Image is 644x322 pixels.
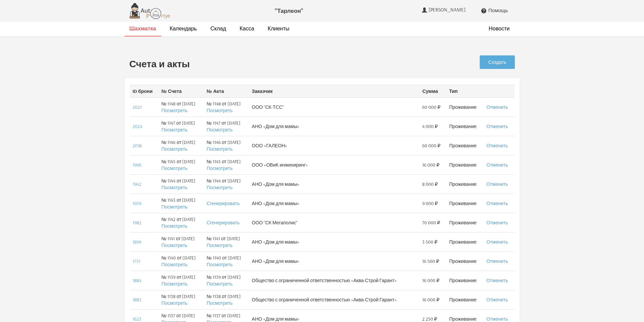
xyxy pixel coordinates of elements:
[447,271,484,290] td: Проживание
[129,25,156,32] a: Шахматка
[204,117,249,136] td: № 1147 от [DATE]
[159,155,204,174] td: № 1145 от [DATE]
[447,174,484,194] td: Проживание
[204,232,249,251] td: № 1141 от [DATE]
[133,123,142,129] a: 2024
[133,104,142,110] a: 2021
[486,277,508,283] a: Отменить
[447,117,484,136] td: Проживание
[170,25,197,32] a: Календарь
[422,200,438,207] span: 9 000 ₽
[447,290,484,309] td: Проживание
[447,85,484,97] th: Тип
[486,316,508,322] a: Отменить
[161,127,187,133] a: Посмотреть
[161,165,187,171] a: Посмотреть
[422,219,440,226] span: 70 000 ₽
[130,85,159,97] th: ID брони
[207,262,233,268] a: Посмотреть
[486,200,508,206] a: Отменить
[159,85,204,97] th: № Счета
[159,117,204,136] td: № 1147 от [DATE]
[481,8,487,14] i: 
[207,281,233,287] a: Посмотреть
[486,258,508,264] a: Отменить
[486,220,508,226] a: Отменить
[204,97,249,117] td: № 1148 от [DATE]
[210,25,226,32] a: Склад
[129,59,416,69] h2: Счета и акты
[204,174,249,194] td: № 1144 от [DATE]
[249,117,420,136] td: АНО «Дом для мамы»
[159,136,204,155] td: № 1146 от [DATE]
[249,194,420,213] td: АНО «Дом для мамы»
[486,123,508,129] a: Отменить
[161,204,187,210] a: Посмотреть
[429,7,467,13] span: [PERSON_NAME]
[488,7,508,14] span: Помощь
[159,271,204,290] td: № 1139 от [DATE]
[204,85,249,97] th: № Акта
[207,242,233,248] a: Посмотреть
[159,194,204,213] td: № 1143 от [DATE]
[133,277,141,283] a: 1884
[249,85,420,97] th: Заказчик
[129,25,156,32] strong: Шахматка
[207,200,240,206] a: Сгенерировать
[207,127,233,133] a: Посмотреть
[161,262,187,268] a: Посмотреть
[159,213,204,232] td: № 1142 от [DATE]
[133,239,141,245] a: 1899
[249,213,420,232] td: ООО "СК Мегаполис"
[249,251,420,271] td: АНО «Дом для мамы»
[249,155,420,174] td: ООО «ОВиК-инжиниринг»
[268,25,289,32] a: Клиенты
[204,136,249,155] td: № 1146 от [DATE]
[161,242,187,248] a: Посмотреть
[204,155,249,174] td: № 1145 от [DATE]
[159,174,204,194] td: № 1144 от [DATE]
[133,220,141,226] a: 1982
[422,296,439,303] span: 16 000 ₽
[161,107,187,114] a: Посмотреть
[422,181,438,188] span: 8 000 ₽
[420,85,446,97] th: Сумма
[486,239,508,245] a: Отменить
[486,181,508,187] a: Отменить
[422,142,440,149] span: 60 000 ₽
[159,232,204,251] td: № 1141 от [DATE]
[133,143,142,149] a: 2018
[207,184,233,191] a: Посмотреть
[159,97,204,117] td: № 1148 от [DATE]
[422,162,439,168] span: 16 000 ₽
[447,232,484,251] td: Проживание
[204,251,249,271] td: № 1140 от [DATE]
[133,297,141,303] a: 1883
[422,258,439,265] span: 16 500 ₽
[161,146,187,152] a: Посмотреть
[422,123,438,130] span: 4 000 ₽
[486,297,508,303] a: Отменить
[486,162,508,168] a: Отменить
[204,290,249,309] td: № 1138 от [DATE]
[486,104,508,110] a: Отменить
[447,194,484,213] td: Проживание
[422,104,440,110] span: 60 000 ₽
[249,97,420,117] td: ООО "СК-ТСС"
[422,239,437,245] span: 3 500 ₽
[447,136,484,155] td: Проживание
[159,290,204,309] td: № 1138 от [DATE]
[207,300,233,306] a: Посмотреть
[480,55,515,69] a: Создать
[249,232,420,251] td: АНО «Дом для мамы»
[204,271,249,290] td: № 1139 от [DATE]
[447,155,484,174] td: Проживание
[249,271,420,290] td: Общество с ограниченной ответственностью «Аква-Строй Гарант»
[207,107,233,114] a: Посмотреть
[207,220,240,226] a: Сгенерировать
[133,200,141,206] a: 1959
[486,143,508,149] a: Отменить
[161,300,187,306] a: Посмотреть
[133,316,141,322] a: 1623
[447,251,484,271] td: Проживание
